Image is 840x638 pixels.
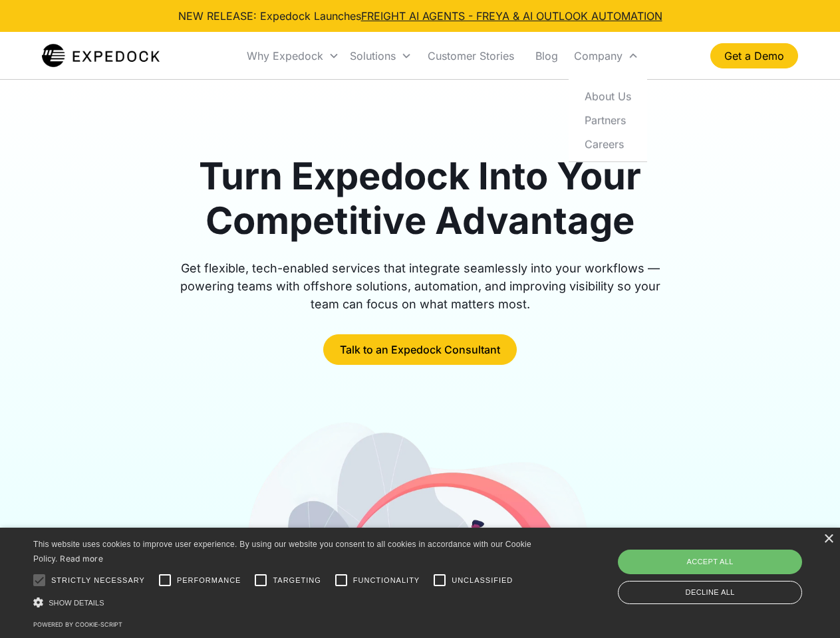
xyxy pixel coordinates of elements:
[247,49,323,62] div: Why Expedock
[574,132,642,156] a: Careers
[60,554,103,564] a: Read more
[273,575,321,586] span: Targeting
[525,33,569,78] a: Blog
[710,43,798,68] a: Get a Demo
[569,78,647,161] nav: Company
[417,33,525,78] a: Customer Stories
[42,43,160,69] img: Expedock Logo
[178,8,662,24] div: NEW RELEASE: Expedock Launches
[574,108,642,132] a: Partners
[165,154,676,243] h1: Turn Expedock Into Your Competitive Advantage
[569,33,644,78] div: Company
[49,599,104,607] span: Show details
[177,575,241,586] span: Performance
[51,575,145,586] span: Strictly necessary
[33,621,122,628] a: Powered by cookie-script
[241,33,345,78] div: Why Expedock
[350,49,396,62] div: Solutions
[353,575,420,586] span: Functionality
[574,84,642,108] a: About Us
[33,595,536,609] div: Show details
[361,9,662,23] a: FREIGHT AI AGENTS - FREYA & AI OUTLOOK AUTOMATION
[452,575,513,586] span: Unclassified
[42,43,160,69] a: home
[345,33,417,78] div: Solutions
[323,334,517,365] a: Talk to an Expedock Consultant
[165,259,676,313] div: Get flexible, tech-enabled services that integrate seamlessly into your workflows — powering team...
[33,540,531,564] span: This website uses cookies to improve user experience. By using our website you consent to all coo...
[619,494,840,638] iframe: Chat Widget
[574,49,623,62] div: Company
